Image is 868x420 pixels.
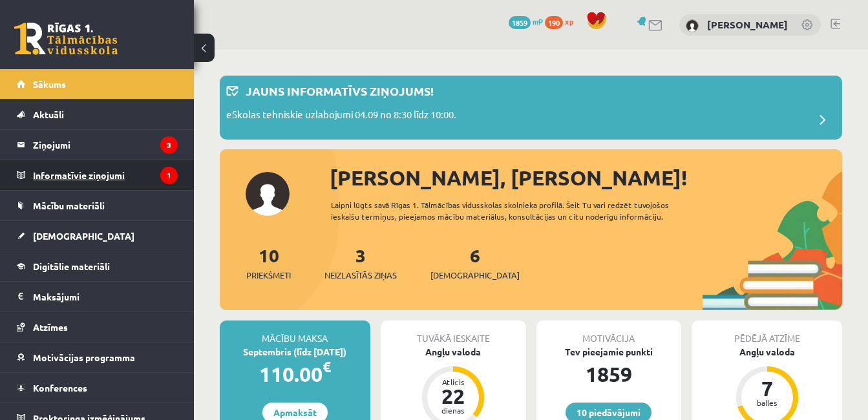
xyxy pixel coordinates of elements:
a: 6[DEMOGRAPHIC_DATA] [430,244,520,282]
div: Motivācija [536,320,682,345]
legend: Ziņojumi [33,130,178,160]
span: Atzīmes [33,321,68,333]
a: [PERSON_NAME] [707,18,788,31]
p: eSkolas tehniskie uzlabojumi 04.09 no 8:30 līdz 10:00. [226,107,456,125]
legend: Informatīvie ziņojumi [33,160,178,190]
div: Tuvākā ieskaite [381,320,526,345]
span: 190 [545,16,563,29]
a: Motivācijas programma [17,342,178,372]
i: 3 [160,136,178,154]
div: Pēdējā atzīme [692,320,842,345]
span: xp [565,16,573,26]
div: Angļu valoda [692,345,842,359]
div: Angļu valoda [381,345,526,359]
div: Tev pieejamie punkti [536,345,682,359]
a: Aktuāli [17,100,178,129]
legend: Maksājumi [33,282,178,311]
div: 1859 [536,359,682,390]
div: 7 [748,378,787,399]
div: [PERSON_NAME], [PERSON_NAME]! [330,162,842,193]
a: Informatīvie ziņojumi1 [17,160,178,190]
img: Madara Dzidra Glīzde [686,19,699,32]
span: Priekšmeti [246,269,291,282]
span: € [323,357,331,376]
div: Septembris (līdz [DATE]) [220,345,370,359]
a: 10Priekšmeti [246,244,291,282]
a: Rīgas 1. Tālmācības vidusskola [14,23,118,55]
a: Digitālie materiāli [17,251,178,281]
span: [DEMOGRAPHIC_DATA] [33,230,134,242]
a: Jauns informatīvs ziņojums! eSkolas tehniskie uzlabojumi 04.09 no 8:30 līdz 10:00. [226,82,836,133]
i: 1 [160,167,178,184]
span: [DEMOGRAPHIC_DATA] [430,269,520,282]
a: Atzīmes [17,312,178,342]
span: Sākums [33,78,66,90]
p: Jauns informatīvs ziņojums! [246,82,434,100]
a: [DEMOGRAPHIC_DATA] [17,221,178,251]
a: 1859 mP [509,16,543,26]
div: dienas [434,406,472,414]
span: 1859 [509,16,531,29]
span: Digitālie materiāli [33,260,110,272]
div: Mācību maksa [220,320,370,345]
a: Konferences [17,373,178,403]
a: Ziņojumi3 [17,130,178,160]
a: 190 xp [545,16,580,26]
span: Mācību materiāli [33,200,105,211]
div: 110.00 [220,359,370,390]
div: Laipni lūgts savā Rīgas 1. Tālmācības vidusskolas skolnieka profilā. Šeit Tu vari redzēt tuvojošo... [331,199,704,222]
div: balles [748,399,787,406]
span: Konferences [33,382,87,394]
span: Aktuāli [33,109,64,120]
span: mP [533,16,543,26]
div: 22 [434,386,472,406]
span: Neizlasītās ziņas [324,269,397,282]
a: 3Neizlasītās ziņas [324,244,397,282]
a: Maksājumi [17,282,178,311]
a: Mācību materiāli [17,191,178,220]
span: Motivācijas programma [33,352,135,363]
div: Atlicis [434,378,472,386]
a: Sākums [17,69,178,99]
